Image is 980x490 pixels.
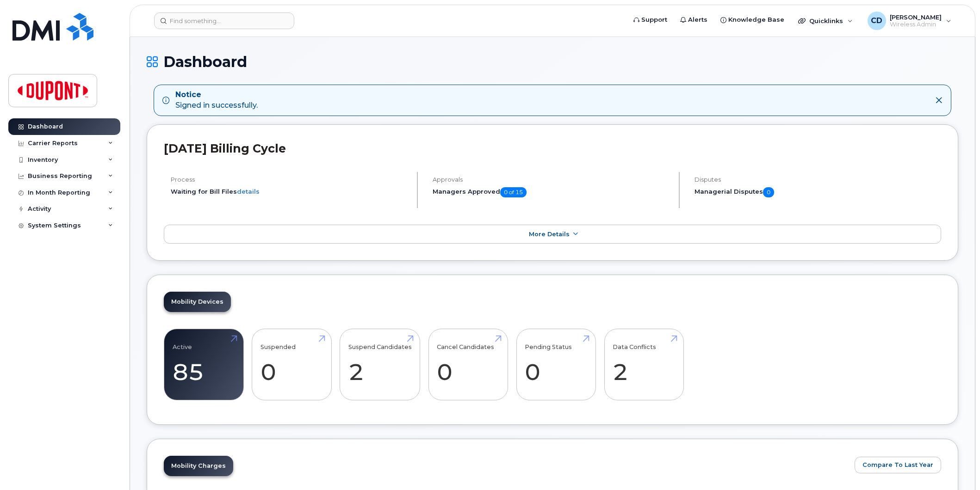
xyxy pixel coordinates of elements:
[147,54,958,70] h1: Dashboard
[763,187,774,197] span: 0
[175,90,258,100] strong: Notice
[171,176,409,183] h4: Process
[164,456,233,476] a: Mobility Charges
[261,334,323,395] a: Suspended 0
[437,334,499,395] a: Cancel Candidates 0
[529,231,570,238] span: More Details
[237,188,260,195] a: details
[695,187,941,197] h5: Managerial Disputes
[500,187,527,197] span: 0 of 15
[171,187,409,196] li: Waiting for Bill Files
[862,460,933,469] span: Compare To Last Year
[695,176,941,183] h4: Disputes
[855,457,941,473] button: Compare To Last Year
[613,334,675,395] a: Data Conflicts 2
[164,141,941,155] h2: [DATE] Billing Cycle
[348,334,412,395] a: Suspend Candidates 2
[173,334,235,395] a: Active 85
[525,334,587,395] a: Pending Status 0
[433,176,671,183] h4: Approvals
[164,292,231,312] a: Mobility Devices
[175,90,258,111] div: Signed in successfully.
[433,187,671,197] h5: Managers Approved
